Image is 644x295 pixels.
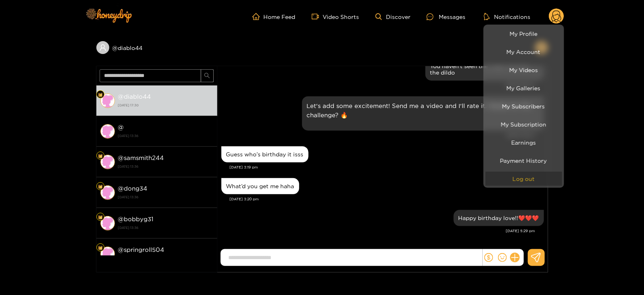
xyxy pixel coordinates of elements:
button: Log out [486,172,562,186]
a: My Subscribers [486,99,562,113]
a: Payment History [486,154,562,168]
a: My Account [486,45,562,59]
a: Earnings [486,135,562,150]
a: My Galleries [486,81,562,95]
a: My Videos [486,63,562,77]
a: My Subscription [486,117,562,131]
a: My Profile [486,27,562,41]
